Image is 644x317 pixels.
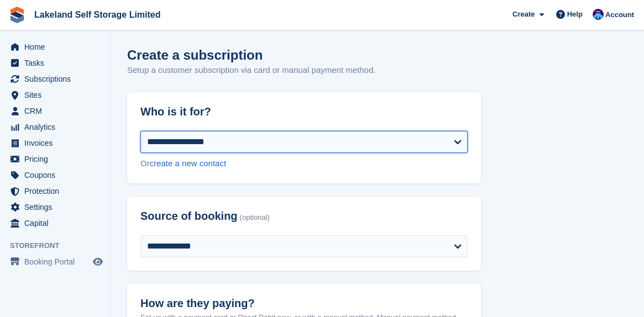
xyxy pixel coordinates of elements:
a: menu [6,254,104,270]
a: menu [6,39,104,55]
span: Coupons [24,167,91,183]
a: menu [6,87,104,103]
span: Home [24,39,91,55]
p: Setup a customer subscription via card or manual payment method. [127,64,375,77]
span: Analytics [24,119,91,135]
span: Help [567,9,583,20]
span: Invoices [24,135,91,151]
a: Lakeland Self Storage Limited [30,6,165,24]
a: menu [6,135,104,151]
span: Subscriptions [24,71,91,87]
div: Or [140,157,468,170]
span: Booking Portal [24,254,91,270]
span: Protection [24,183,91,199]
span: Source of booking [140,210,238,223]
a: Preview store [91,255,104,268]
a: create a new contact [150,158,226,168]
img: stora-icon-8386f47178a22dfd0bd8f6a31ec36ba5ce8667c1dd55bd0f319d3a0aa187defe.svg [9,7,25,23]
a: menu [6,215,104,231]
span: Tasks [24,55,91,71]
span: Settings [24,199,91,215]
a: menu [6,183,104,199]
span: Sites [24,87,91,103]
a: menu [6,199,104,215]
a: menu [6,119,104,135]
h1: Create a subscription [127,47,263,62]
a: menu [6,55,104,71]
span: Storefront [10,240,110,251]
a: menu [6,103,104,119]
span: Create [512,9,535,20]
span: Capital [24,215,91,231]
img: David Dickson [593,9,604,20]
h2: How are they paying? [140,297,468,310]
span: (optional) [240,214,270,222]
h2: Who is it for? [140,105,468,118]
a: menu [6,167,104,183]
a: menu [6,71,104,87]
span: CRM [24,103,91,119]
span: Pricing [24,151,91,167]
a: menu [6,151,104,167]
span: Account [605,9,634,20]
